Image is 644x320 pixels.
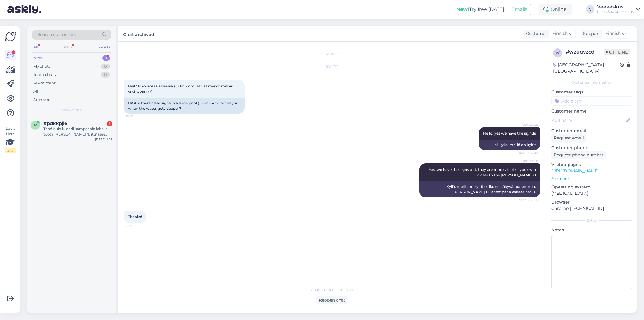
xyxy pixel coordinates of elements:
[479,140,540,150] div: Hei, kyllä, meillä on kyltit
[43,121,67,126] span: #pdkkpjie
[43,126,112,137] div: Tere! Kuld kliendi kampaania lehel ei tööta [PERSON_NAME] "Liitu" (see mis on seal liitumisvormi ...
[551,162,632,168] p: Visited pages
[551,205,632,212] p: Chrome [TECHNICAL_ID]
[429,167,537,177] span: Yes, we have the signs out, they are more visible if you swin closer to the [PERSON_NAME] 8
[551,184,632,190] p: Operating system
[552,30,568,37] span: Finnish
[37,31,76,38] span: Search customers
[96,43,111,51] div: Socials
[566,48,604,56] div: # wzuqvzcd
[34,123,37,127] span: p
[551,80,632,85] div: Customer information
[604,49,630,55] span: Offline
[551,96,632,106] input: Add a tag
[456,6,469,12] b: New!
[101,72,110,78] div: 0
[551,145,632,151] p: Customer phone
[124,51,540,57] div: Chat started
[95,137,112,142] div: [DATE] 9:37
[551,227,632,233] p: Notes
[516,150,538,155] span: Seen ✓ 21:20
[551,108,632,114] p: Customer name
[597,5,640,14] a: VeekeskusKales Spa Veekeskus
[311,287,353,292] span: Chat has been archived
[551,134,586,142] div: Request email
[551,176,632,181] p: See more ...
[508,4,531,15] button: Emails
[33,97,51,103] div: Archived
[316,296,348,304] div: Reopen chat
[597,5,634,9] div: Veekeskus
[128,84,234,94] span: Hei! Onko isossa altaassa (1,10m - 4m) selvät merkit milloin vesi syvenee?
[483,131,536,136] span: Hello, yes we have the signds
[124,98,245,114] div: Hi! Are there clear signs in a large pool (1.10m - 4m) to tell you when the water gets deeper?
[33,55,43,61] div: New
[524,31,547,37] div: Customer
[551,199,632,205] p: Browser
[62,107,81,113] span: New chats
[5,148,16,153] div: 2 / 3
[5,126,16,153] div: Look Here
[516,198,538,202] span: Seen ✓ 21:20
[5,31,16,42] img: Askly Logo
[32,43,39,51] div: All
[581,31,600,37] div: Support
[124,64,540,70] div: [DATE]
[516,122,538,127] span: Veekeskus
[605,30,621,37] span: Finnish
[551,218,632,223] div: Extra
[551,89,632,95] p: Customer tags
[553,62,620,74] div: [GEOGRAPHIC_DATA], [GEOGRAPHIC_DATA]
[33,88,38,94] div: All
[33,72,56,78] div: Team chats
[107,121,112,126] div: 1
[128,214,142,219] span: Thanks!
[123,30,154,38] label: Chat archived
[552,117,625,124] input: Add name
[551,168,599,174] a: [URL][DOMAIN_NAME]
[597,9,634,14] div: Kales Spa Veekeskus
[551,190,632,197] p: [MEDICAL_DATA]
[556,51,560,55] span: w
[102,55,110,61] div: 1
[551,151,606,159] div: Request phone number
[419,181,540,197] div: Kyllä, meillä on kyltit esillä, ne näkyvät paremmin, [PERSON_NAME] ui lähempänä kaistaa nro 8.
[62,43,73,51] div: Web
[516,158,538,163] span: Veekeskus
[33,80,56,86] div: AI Assistant
[33,64,50,70] div: My chats
[539,4,572,15] div: Online
[551,128,632,134] p: Customer email
[126,224,148,228] span: 22:56
[586,5,594,14] div: V
[456,6,505,13] div: Try free [DATE]:
[126,114,148,119] span: 19:20
[101,64,110,70] div: 0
